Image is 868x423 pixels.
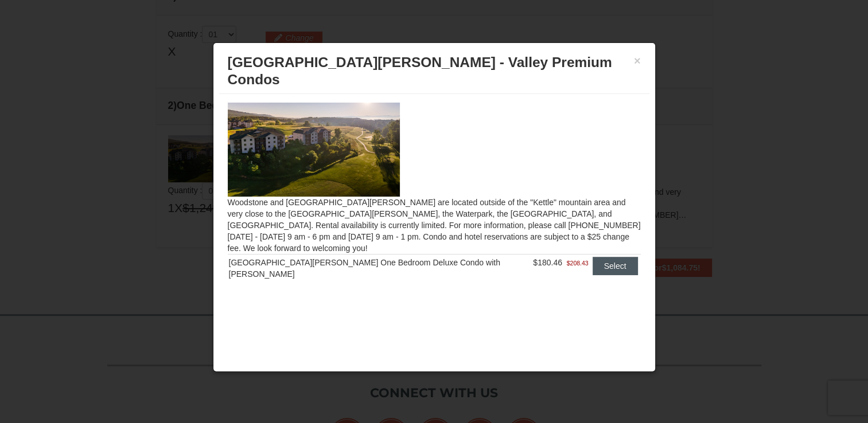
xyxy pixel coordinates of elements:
img: 19219041-4-ec11c166.jpg [228,103,400,197]
span: [GEOGRAPHIC_DATA][PERSON_NAME] - Valley Premium Condos [228,54,612,87]
button: × [634,55,641,66]
span: $180.46 [533,258,562,267]
div: [GEOGRAPHIC_DATA][PERSON_NAME] One Bedroom Deluxe Condo with [PERSON_NAME] [229,257,531,280]
span: $208.43 [567,257,589,269]
div: Woodstone and [GEOGRAPHIC_DATA][PERSON_NAME] are located outside of the "Kettle" mountain area an... [219,94,649,302]
button: Select [593,257,638,275]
